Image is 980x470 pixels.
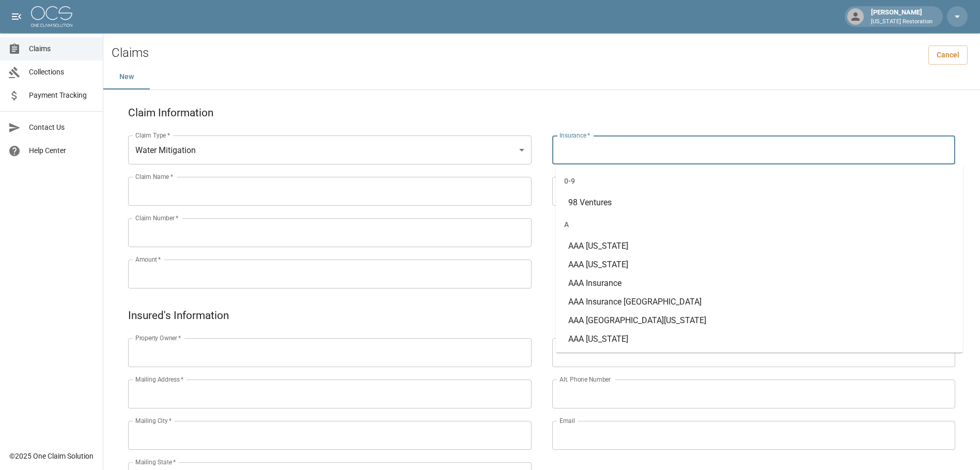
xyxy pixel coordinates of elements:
[871,18,932,26] p: [US_STATE] Restoration
[568,278,621,288] span: AAA Insurance
[135,375,183,384] label: Mailing Address
[135,255,161,264] label: Amount
[112,46,149,60] h2: Claims
[928,46,968,65] a: Cancel
[135,131,170,140] label: Claim Type
[559,375,611,384] label: Alt. Phone Number
[29,43,95,54] span: Claims
[135,416,172,425] label: Mailing City
[128,135,532,164] div: Water Mitigation
[103,65,980,89] div: dynamic tabs
[29,122,95,133] span: Contact Us
[559,416,575,425] label: Email
[568,241,628,251] span: AAA [US_STATE]
[568,315,706,325] span: AAA [GEOGRAPHIC_DATA][US_STATE]
[568,334,628,344] span: AAA [US_STATE]
[135,214,178,222] label: Claim Number
[6,6,27,27] button: open drawer
[29,67,95,78] span: Collections
[135,172,173,181] label: Claim Name
[559,131,590,140] label: Insurance
[29,145,95,156] span: Help Center
[867,7,937,26] div: [PERSON_NAME]
[135,458,176,466] label: Mailing State
[135,333,181,342] label: Property Owner
[103,65,150,89] button: New
[568,198,612,207] span: 98 Ventures
[568,260,628,269] span: AAA [US_STATE]
[556,169,963,193] div: 0-9
[9,451,94,461] div: © 2025 One Claim Solution
[568,297,702,307] span: AAA Insurance [GEOGRAPHIC_DATA]
[556,212,963,237] div: A
[29,90,95,101] span: Payment Tracking
[31,6,72,27] img: ocs-logo-white-transparent.png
